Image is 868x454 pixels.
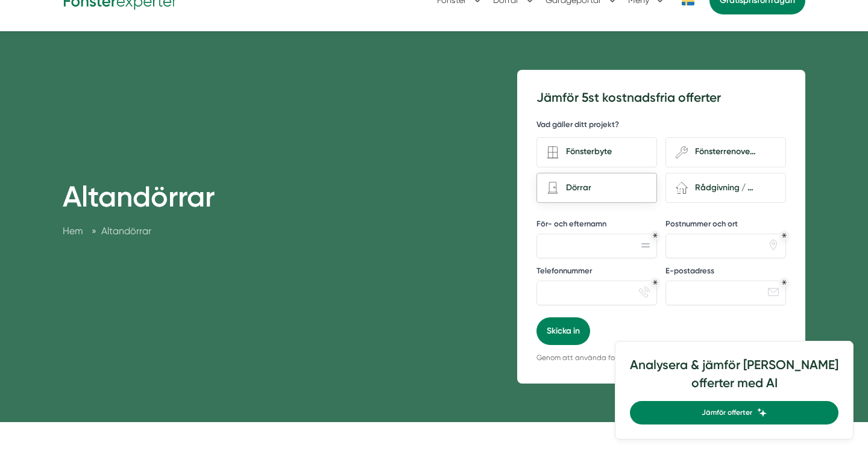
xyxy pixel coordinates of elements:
[536,219,657,232] label: För- och efternamn
[536,317,590,345] button: Skicka in
[536,89,786,106] h3: Jämför 5st kostnadsfria offerter
[665,219,786,232] label: Postnummer och ort
[536,352,786,364] p: Genom att använda formuläret godkänner du vår integritetspolicy.
[630,356,838,401] h4: Analysera & jämför [PERSON_NAME] offerter med AI
[782,280,787,285] div: Obligatoriskt
[665,266,786,279] label: E-postadress
[92,223,96,238] span: »
[101,225,151,237] a: Altandörrar
[653,233,658,238] div: Obligatoriskt
[630,401,838,424] a: Jämför offerter
[63,179,215,224] h1: Altandörrar
[536,119,619,132] h5: Vad gäller ditt projekt?
[653,280,658,285] div: Obligatoriskt
[536,266,657,279] label: Telefonnummer
[63,225,83,237] a: Hem
[702,407,752,418] span: Jämför offerter
[782,233,787,238] div: Obligatoriskt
